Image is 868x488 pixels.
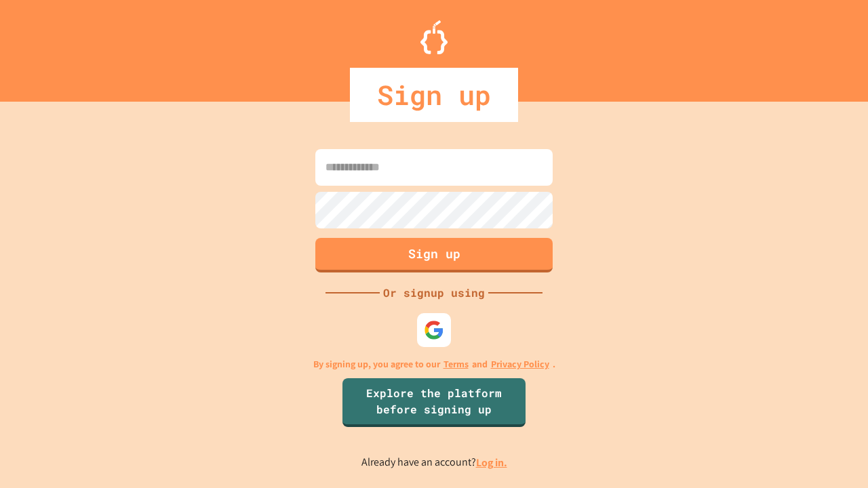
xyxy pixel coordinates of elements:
[380,285,488,301] div: Or signup using
[443,357,469,371] a: Terms
[315,238,553,272] button: Sign up
[361,454,507,471] p: Already have an account?
[811,434,854,474] iframe: chat widget
[313,357,555,371] p: By signing up, you agree to our and .
[342,378,526,427] a: Explore the platform before signing up
[491,357,549,371] a: Privacy Policy
[424,320,444,340] img: google-icon.svg
[755,375,854,432] iframe: chat widget
[476,455,507,470] a: Log in.
[350,68,518,122] div: Sign up
[420,20,448,54] img: Logo.svg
